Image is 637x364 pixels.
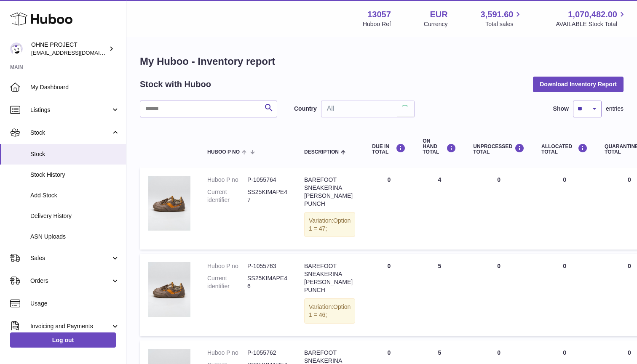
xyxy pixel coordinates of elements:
dt: Huboo P no [207,176,247,184]
dd: P-1055764 [247,176,287,184]
div: BAREFOOT SNEAKERINA [PERSON_NAME] PUNCH [304,176,355,208]
td: 0 [364,254,414,336]
dt: Huboo P no [207,349,247,357]
a: 1,070,482.00 AVAILABLE Stock Total [556,9,627,28]
img: support@ohneproject.com [10,43,23,55]
img: product image [148,176,190,231]
span: Stock [30,150,120,158]
span: Sales [30,254,111,262]
span: AVAILABLE Stock Total [556,20,627,28]
span: 1,070,482.00 [568,9,617,20]
span: 0 [628,263,631,269]
span: [EMAIL_ADDRESS][DOMAIN_NAME] [31,49,124,56]
strong: EUR [430,9,447,20]
span: Stock History [30,171,120,179]
button: Download Inventory Report [533,77,624,92]
span: Add Stock [30,191,120,199]
span: Description [304,149,339,155]
div: Currency [424,20,448,28]
a: 3,591.60 Total sales [481,9,523,28]
span: 0 [628,349,631,356]
span: Listings [30,106,111,114]
label: Country [294,105,317,113]
td: 0 [465,254,533,336]
dt: Current identifier [207,274,247,290]
div: OHNE PROJECT [31,41,107,57]
td: 0 [364,167,414,250]
td: 0 [533,167,596,250]
span: Total sales [485,20,523,28]
span: Huboo P no [207,149,240,155]
div: Huboo Ref [363,20,391,28]
div: DUE IN TOTAL [372,143,406,155]
span: Option 1 = 46; [309,303,351,318]
div: ALLOCATED Total [541,143,588,155]
dd: SS25KIMAPE47 [247,188,287,204]
dt: Current identifier [207,188,247,204]
td: 5 [414,254,465,336]
strong: 13057 [367,9,391,20]
span: Orders [30,277,111,285]
div: UNPROCESSED Total [473,143,525,155]
td: 4 [414,167,465,250]
td: 0 [533,254,596,336]
dt: Huboo P no [207,262,247,270]
span: Delivery History [30,212,120,220]
dd: P-1055762 [247,349,287,357]
div: ON HAND Total [423,138,456,155]
span: Invoicing and Payments [30,322,111,330]
span: 3,591.60 [481,9,514,20]
a: Log out [10,332,116,348]
span: Usage [30,300,120,308]
h1: My Huboo - Inventory report [140,55,624,68]
dd: P-1055763 [247,262,287,270]
span: 0 [628,176,631,183]
div: Variation: [304,212,355,237]
label: Show [553,105,569,113]
span: ASN Uploads [30,233,120,241]
div: BAREFOOT SNEAKERINA [PERSON_NAME] PUNCH [304,262,355,294]
div: Variation: [304,298,355,324]
h2: Stock with Huboo [140,79,211,90]
td: 0 [465,167,533,250]
span: Stock [30,129,111,137]
dd: SS25KIMAPE46 [247,274,287,290]
span: Option 1 = 47; [309,217,351,232]
img: product image [148,262,190,317]
span: My Dashboard [30,83,120,91]
span: entries [606,105,624,113]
